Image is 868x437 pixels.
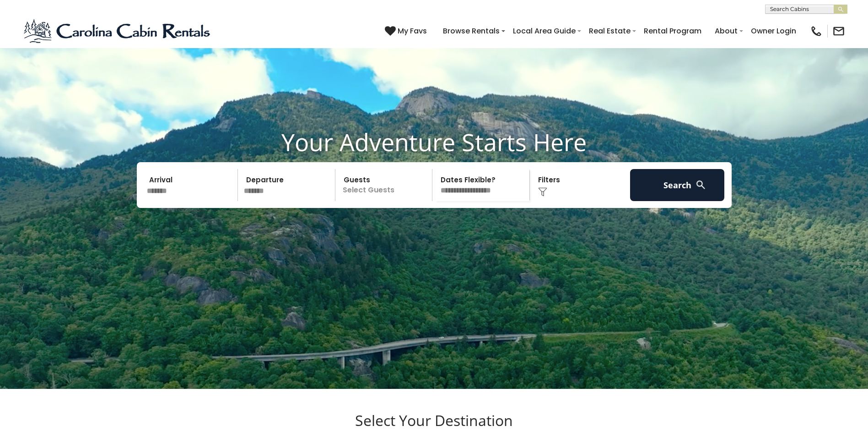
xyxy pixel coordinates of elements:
[438,23,504,39] a: Browse Rentals
[538,187,547,197] img: filter--v1.png
[338,169,432,201] p: Select Guests
[385,25,429,37] a: My Favs
[508,23,580,39] a: Local Area Guide
[639,23,706,39] a: Rental Program
[746,23,801,39] a: Owner Login
[398,25,427,37] span: My Favs
[810,25,823,38] img: phone-regular-black.png
[7,128,861,156] h1: Your Adventure Starts Here
[695,179,706,191] img: search-regular-white.png
[710,23,742,39] a: About
[832,25,845,38] img: mail-regular-black.png
[23,17,213,45] img: Blue-2.png
[630,169,725,201] button: Search
[584,23,635,39] a: Real Estate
